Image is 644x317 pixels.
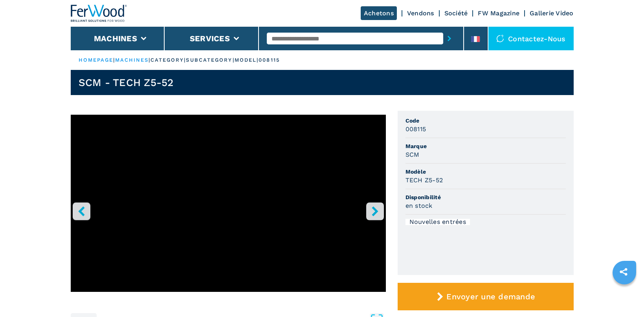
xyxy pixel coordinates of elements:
[115,57,149,63] a: machines
[444,9,468,17] a: Société
[190,34,230,43] button: Services
[79,76,174,89] h1: SCM - TECH Z5-52
[71,5,127,22] img: Ferwood
[79,57,114,63] a: HOMEPAGE
[73,202,90,220] button: left-button
[405,125,426,134] h3: 008115
[398,283,574,310] button: Envoyer une demande
[488,27,574,50] div: Contactez-nous
[405,219,470,225] div: Nouvelles entrées
[407,9,434,17] a: Vendons
[259,57,280,64] p: 008115
[496,35,504,42] img: Contactez-nous
[611,282,638,311] iframe: Chat
[405,176,443,185] h3: TECH Z5-52
[186,57,234,64] p: subcategory |
[150,57,186,64] p: category |
[405,201,433,210] h3: en stock
[405,168,566,176] span: Modèle
[113,57,115,63] span: |
[478,9,519,17] a: FW Magazine
[446,292,535,301] span: Envoyer une demande
[443,29,455,48] button: submit-button
[71,115,386,292] iframe: Centro di lavoro a 5 assi in azione - SCM TECH Z5-52 - Ferwoodgroup - 008115
[366,202,384,220] button: right-button
[71,115,386,305] div: Go to Slide 1
[530,9,574,17] a: Gallerie Video
[361,6,397,20] a: Achetons
[405,142,566,150] span: Marque
[405,193,566,201] span: Disponibilité
[149,57,150,63] span: |
[235,57,259,64] p: model |
[405,117,566,125] span: Code
[405,150,420,159] h3: SCM
[614,262,633,282] a: sharethis
[94,34,137,43] button: Machines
